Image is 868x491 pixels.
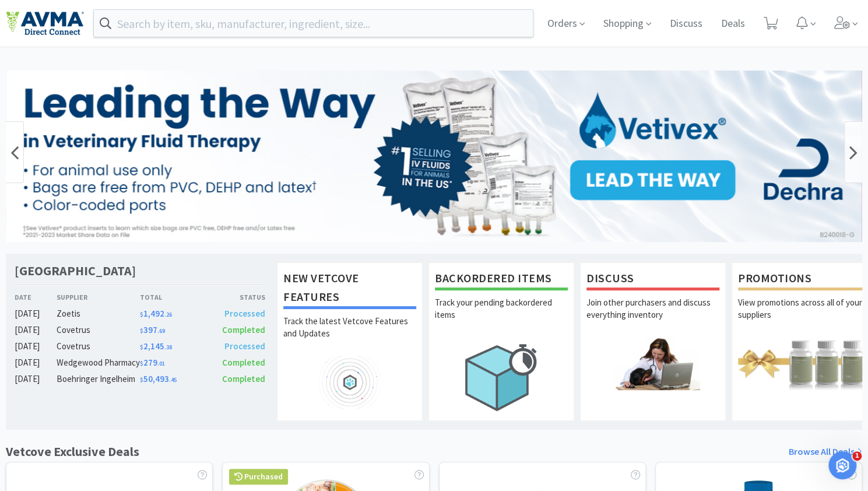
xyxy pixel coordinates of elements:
h1: Discuss [586,269,719,290]
a: [DATE]Zoetis$1,492.26Processed [15,307,265,321]
span: 2,145 [140,341,172,352]
span: 1 [852,451,862,461]
h1: [GEOGRAPHIC_DATA] [15,262,136,279]
img: hero_feature_roadmap.png [283,356,416,409]
div: [DATE] [15,339,57,353]
iframe: Intercom live chat [828,451,856,479]
img: e4e33dab9f054f5782a47901c742baa9_102.png [6,11,84,36]
span: $ [140,376,143,384]
img: hero_discuss.png [586,337,719,390]
a: [DATE]Covetrus$397.69Completed [15,323,265,337]
div: Covetrus [57,323,140,337]
a: Backordered ItemsTrack your pending backordered items [428,262,574,421]
span: 279 [140,357,165,368]
a: [DATE]Covetrus$2,145.38Processed [15,339,265,353]
h1: New Vetcove Features [283,269,416,309]
img: 6bcff1d5513c4292bcae26201ab6776f.jpg [6,71,862,242]
a: DiscussJoin other purchasers and discuss everything inventory [580,262,726,421]
span: Completed [222,357,265,368]
span: Completed [222,324,265,335]
span: $ [140,360,143,367]
a: Deals [716,19,750,29]
input: Search by item, sku, manufacturer, ingredient, size... [94,10,533,37]
div: [DATE] [15,307,57,321]
h1: Vetcove Exclusive Deals [6,441,139,462]
a: [DATE]Boehringer Ingelheim$50,493.45Completed [15,372,265,386]
div: Zoetis [57,307,140,321]
span: Processed [224,341,265,352]
span: . 38 [164,343,172,351]
a: Browse All Deals [789,444,862,460]
div: [DATE] [15,356,57,370]
span: . 69 [157,327,165,335]
h1: Backordered Items [435,269,568,290]
a: [DATE]Wedgewood Pharmacy$279.01Completed [15,356,265,370]
div: Supplier [57,292,140,303]
span: 1,492 [140,308,172,319]
span: $ [140,327,143,335]
span: Processed [224,308,265,319]
p: Track the latest Vetcove Features and Updates [283,315,416,356]
span: $ [140,343,143,351]
div: Total [140,292,203,303]
div: [DATE] [15,372,57,386]
div: Status [202,292,265,303]
span: . 26 [164,311,172,318]
div: Wedgewood Pharmacy [57,356,140,370]
a: New Vetcove FeaturesTrack the latest Vetcove Features and Updates [277,262,423,421]
span: 50,493 [140,373,177,384]
span: $ [140,311,143,318]
img: hero_backorders.png [435,337,568,417]
p: Join other purchasers and discuss everything inventory [586,296,719,337]
p: Track your pending backordered items [435,296,568,337]
div: Date [15,292,57,303]
span: 397 [140,324,165,335]
a: Discuss [665,19,707,29]
span: . 01 [157,360,165,367]
div: Covetrus [57,339,140,353]
span: Completed [222,373,265,384]
div: Boehringer Ingelheim [57,372,140,386]
span: . 45 [169,376,177,384]
div: [DATE] [15,323,57,337]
